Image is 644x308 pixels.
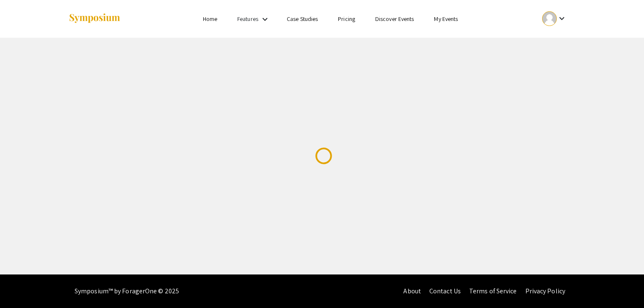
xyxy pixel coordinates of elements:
a: About [403,287,421,295]
button: Expand account dropdown [533,9,576,28]
div: Symposium™ by ForagerOne © 2025 [75,274,179,308]
a: Pricing [338,15,355,23]
a: Features [237,15,258,23]
img: Symposium by ForagerOne [68,13,121,24]
a: Contact Us [429,287,461,295]
a: Privacy Policy [525,287,565,295]
a: Case Studies [287,15,318,23]
a: Terms of Service [469,287,517,295]
mat-icon: Expand Features list [260,14,270,24]
a: Home [203,15,217,23]
a: Discover Events [375,15,414,23]
a: My Events [434,15,458,23]
mat-icon: Expand account dropdown [557,13,567,23]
